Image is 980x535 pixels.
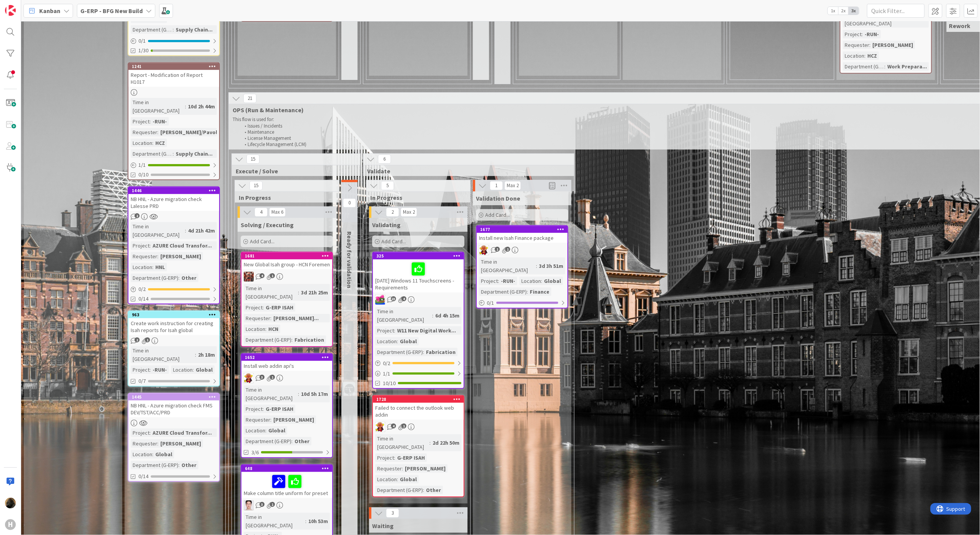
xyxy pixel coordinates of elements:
[383,359,390,367] span: 0 / 2
[541,277,542,285] span: :
[386,208,399,217] span: 2
[373,396,464,420] div: 1728Failed to connect the outlook web addin
[373,396,464,403] div: 1728
[151,366,169,374] div: -RUN-
[138,295,148,303] span: 0/14
[241,465,332,472] div: 648
[196,351,217,359] div: 2h 18m
[236,167,351,175] span: Execute / Solve
[131,274,178,282] div: Department (G-ERP)
[398,337,419,346] div: Global
[375,454,394,462] div: Project
[375,475,397,483] div: Location
[131,139,152,147] div: Location
[152,450,153,459] span: :
[241,354,332,371] div: 1652Install web addin api's
[477,226,567,243] div: 1677Install new Isah Finance package
[260,273,265,278] span: 4
[527,287,528,296] span: :
[131,439,157,448] div: Requester
[186,102,217,111] div: 10d 2h 44m
[131,98,185,115] div: Time in [GEOGRAPHIC_DATA]
[244,284,298,301] div: Time in [GEOGRAPHIC_DATA]
[158,252,203,261] div: [PERSON_NAME]
[843,62,884,71] div: Department (G-ERP)
[372,395,464,497] a: 1728Failed to connect the outlook web addinLCTime in [GEOGRAPHIC_DATA]:2d 22h 50mProject:G-ERP IS...
[265,426,266,435] span: :
[131,241,150,250] div: Project
[536,262,537,270] span: :
[299,390,330,398] div: 10d 5h 17m
[375,326,394,335] div: Project
[432,311,433,320] span: :
[5,5,16,16] img: Visit kanbanzone.com
[373,253,464,292] div: 325[DATE] Windows 11 Touchscreens - Requirements
[138,285,146,293] span: 0 / 2
[132,64,219,69] div: 1241
[849,7,859,15] span: 3x
[291,437,293,445] span: :
[372,522,394,530] span: Waiting
[401,424,406,429] span: 1
[150,366,151,374] span: :
[185,102,186,111] span: :
[266,325,280,333] div: HCN
[128,187,219,211] div: 1446NB HNL - Azure migration check Lalesse PRD
[138,377,146,385] span: 0/7
[271,314,321,322] div: [PERSON_NAME]...
[270,273,275,278] span: 1
[263,405,264,413] span: :
[241,373,332,383] div: LC
[270,375,275,380] span: 1
[158,128,224,136] div: [PERSON_NAME]/Pavol...
[298,390,299,398] span: :
[401,296,406,301] span: 4
[485,211,510,218] span: Add Card...
[305,517,306,525] span: :
[173,150,174,158] span: :
[864,52,865,60] span: :
[373,359,464,368] div: 0/2
[174,25,215,34] div: Supply Chain...
[367,167,564,175] span: Validate
[244,513,305,530] div: Time in [GEOGRAPHIC_DATA]
[138,171,148,179] span: 0/10
[151,117,169,126] div: -RUN-
[373,369,464,379] div: 1/1
[270,415,271,424] span: :
[135,337,140,342] span: 2
[505,247,510,252] span: 1
[271,415,316,424] div: [PERSON_NAME]
[394,326,395,335] span: :
[128,194,219,211] div: NB HNL - Azure migration check Lalesse PRD
[138,472,148,480] span: 0/14
[395,326,458,335] div: W11 New Digital Work...
[244,385,298,402] div: Time in [GEOGRAPHIC_DATA]
[151,241,214,250] div: AZURE Cloud Transfor...
[383,370,390,378] span: 1 / 1
[174,150,215,158] div: Supply Chain...
[131,366,150,374] div: Project
[266,426,287,435] div: Global
[423,486,424,494] span: :
[885,62,929,71] div: Work Prepara...
[5,519,16,530] div: H
[244,373,254,383] img: LC
[251,449,259,457] span: 3/6
[150,241,151,250] span: :
[131,450,152,459] div: Location
[375,307,432,324] div: Time in [GEOGRAPHIC_DATA]
[128,186,220,304] a: 1446NB HNL - Azure migration check Lalesse PRDTime in [GEOGRAPHIC_DATA]:4d 21h 42mProject:AZURE C...
[241,500,332,510] div: ll
[373,422,464,432] div: LC
[397,475,398,483] span: :
[128,70,219,87] div: Report - Modification of Report H1017
[403,464,448,473] div: [PERSON_NAME]
[241,252,333,347] a: 1681New Global Isah group - HCN ForemenJKTime in [GEOGRAPHIC_DATA]:3d 21h 25mProject:G-ERP ISAHRe...
[477,298,567,308] div: 0/1
[375,337,397,346] div: Location
[477,226,567,233] div: 1677
[152,139,153,147] span: :
[479,245,489,255] img: LC
[132,312,219,317] div: 963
